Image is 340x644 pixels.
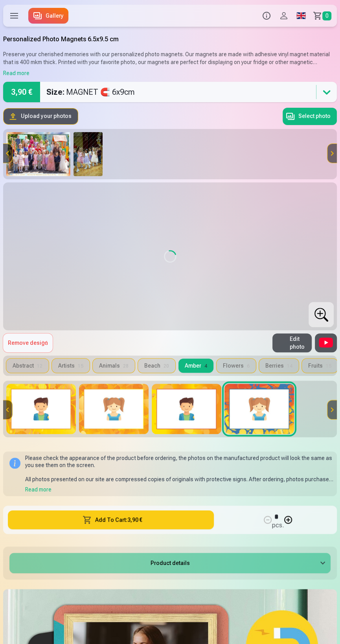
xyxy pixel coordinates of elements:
div: MAGNET 🧲 6x9cm [46,82,135,102]
span: 14 [287,363,292,369]
div: Read more [25,486,334,493]
div: Please check the appearance of the product before ordering, the photos on the manufactured produc... [25,454,334,483]
button: Add To Cart:3,90 € [8,510,214,529]
span: Remove design [8,340,48,346]
div: Read more [3,69,337,77]
span: 15 [78,363,83,369]
a: Global [292,5,310,27]
div: 3,90 € [3,82,40,102]
button: Edit photo [272,333,312,352]
span: 6 [247,363,250,369]
span: 20 [164,363,169,369]
button: Upload your photos [4,109,78,124]
a: Сart0 [310,5,337,27]
button: Fruits15 [302,359,338,373]
button: Artists15 [52,359,90,373]
button: Animals28 [93,359,135,373]
p: Preserve your cherished memories with our personalized photo magnets. Our magnets are made with a... [3,50,337,66]
span: 4 [204,363,207,369]
button: Abstract12 [6,359,49,373]
span: 15 [326,363,331,369]
button: Remove design [3,333,53,352]
button: Product details [9,553,331,573]
button: Select photo [283,108,337,125]
span: 28 [123,363,129,369]
button: Flowers6 [217,359,256,373]
strong: Size : [46,86,64,98]
span: 12 [37,363,42,369]
span: 0 [322,11,331,20]
button: Profile [275,5,292,27]
button: Beach20 [138,359,175,373]
button: Info [258,5,275,27]
h1: Personalized Photo Magnets 6.5x9.5 cm [3,35,337,44]
button: Berries14 [259,359,299,373]
a: Gallery [28,8,68,24]
button: Amber4 [178,359,213,373]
